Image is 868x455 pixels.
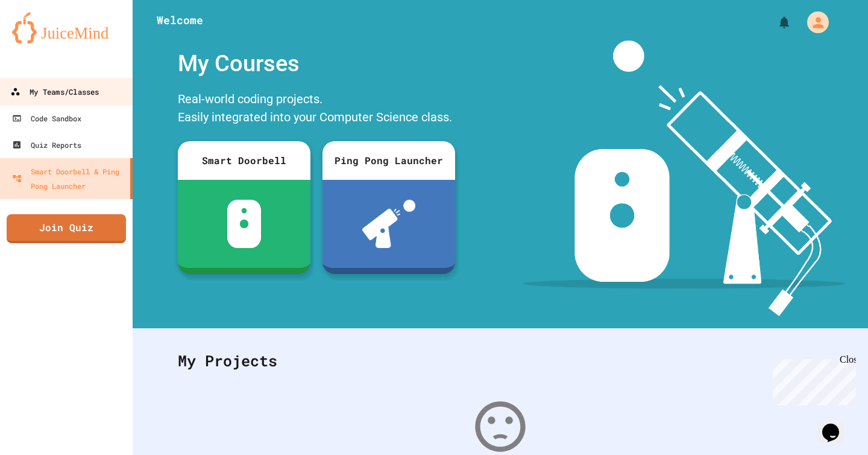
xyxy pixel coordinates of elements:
[12,164,125,193] div: Smart Doorbell & Ping Pong Launcher
[172,87,461,132] div: Real-world coding projects. Easily integrated into your Computer Science class.
[362,200,416,248] img: ppl-with-ball.png
[817,407,856,443] iframe: chat widget
[768,354,856,406] iframe: chat widget
[172,40,461,87] div: My Courses
[10,84,99,100] div: My Teams/Classes
[5,5,83,77] div: Chat with us now!Close
[227,200,262,248] img: sdb-white.svg
[166,337,835,384] div: My Projects
[12,111,81,126] div: Code Sandbox
[7,214,126,243] a: Join Quiz
[12,138,81,152] div: Quiz Reports
[178,141,310,180] div: Smart Doorbell
[523,40,846,316] img: banner-image-my-projects.png
[755,12,794,33] div: My Notifications
[794,8,832,36] div: My Account
[322,141,455,180] div: Ping Pong Launcher
[12,12,121,43] img: logo-orange.svg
